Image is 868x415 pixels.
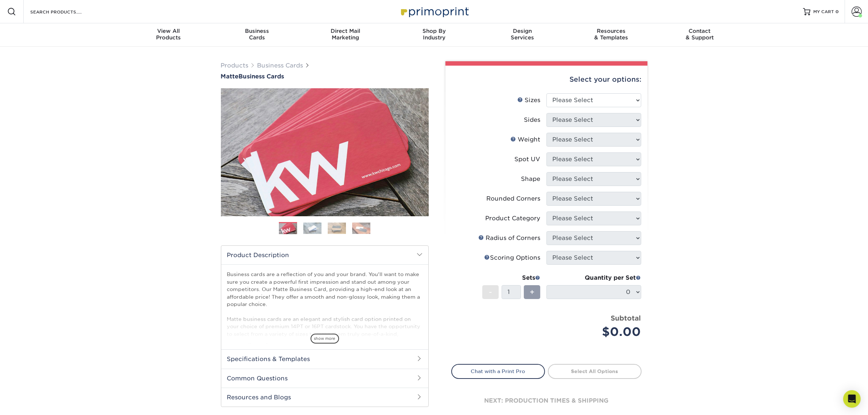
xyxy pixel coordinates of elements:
[813,9,834,15] span: MY CART
[486,214,541,223] div: Product Category
[487,194,541,203] div: Rounded Corners
[552,323,641,341] div: $0.00
[311,334,339,344] span: show more
[124,23,213,47] a: View AllProducts
[478,23,567,47] a: DesignServices
[515,155,541,164] div: Spot UV
[221,369,428,388] h2: Common Questions
[611,314,641,322] strong: Subtotal
[451,66,642,93] div: Select your options:
[478,28,567,41] div: Services
[279,220,297,238] img: Business Cards 01
[524,116,541,124] div: Sides
[221,73,239,80] span: Matte
[257,62,303,69] a: Business Cards
[655,28,744,41] div: & Support
[398,4,471,19] img: Primoprint
[301,28,390,41] div: Marketing
[328,222,346,234] img: Business Cards 03
[484,253,541,262] div: Scoring Options
[30,7,101,16] input: SEARCH PRODUCTS.....
[221,62,249,69] a: Products
[479,234,541,243] div: Radius of Corners
[451,364,545,379] a: Chat with a Print Pro
[213,23,301,47] a: BusinessCards
[221,349,428,368] h2: Specifications & Templates
[655,28,744,34] span: Contact
[352,222,370,234] img: Business Cards 04
[221,246,428,264] h2: Product Description
[221,73,429,80] a: MatteBusiness Cards
[213,28,301,41] div: Cards
[482,274,541,282] div: Sets
[221,388,428,407] h2: Resources and Blogs
[221,49,429,256] img: Matte 01
[530,287,534,298] span: +
[303,222,322,234] img: Business Cards 02
[124,28,213,41] div: Products
[489,287,492,298] span: -
[227,271,423,375] p: Business cards are a reflection of you and your brand. You'll want to make sure you create a powe...
[124,28,213,34] span: View All
[521,175,541,183] div: Shape
[390,23,478,47] a: Shop ByIndustry
[390,28,478,41] div: Industry
[567,23,655,47] a: Resources& Templates
[655,23,744,47] a: Contact& Support
[213,28,301,34] span: Business
[221,73,429,80] h1: Business Cards
[548,364,642,379] a: Select All Options
[511,135,541,144] div: Weight
[390,28,478,34] span: Shop By
[567,28,655,41] div: & Templates
[518,96,541,105] div: Sizes
[836,9,839,14] span: 0
[843,390,861,408] div: Open Intercom Messenger
[478,28,567,34] span: Design
[301,28,390,34] span: Direct Mail
[546,274,641,282] div: Quantity per Set
[567,28,655,34] span: Resources
[301,23,390,47] a: Direct MailMarketing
